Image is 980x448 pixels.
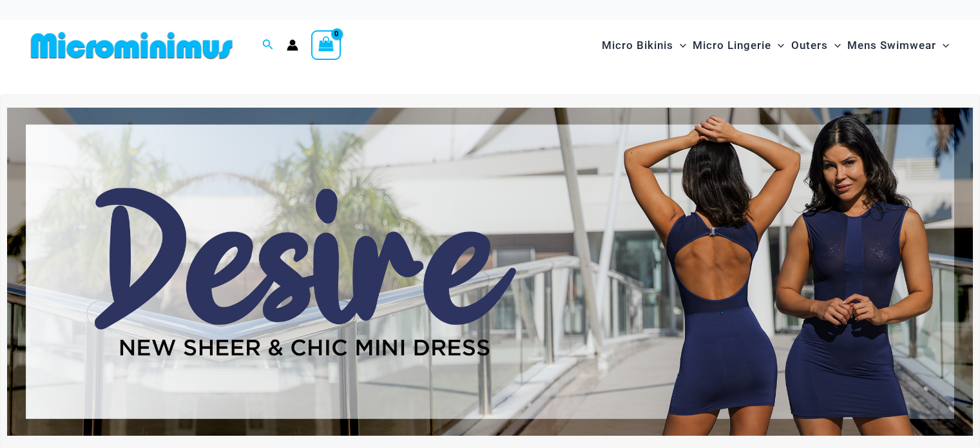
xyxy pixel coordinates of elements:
a: Mens SwimwearMenu ToggleMenu Toggle [844,26,952,65]
a: View Shopping Cart, empty [311,30,341,60]
a: OutersMenu ToggleMenu Toggle [788,26,844,65]
span: Menu Toggle [673,29,686,62]
a: Account icon link [287,39,298,51]
a: Micro BikinisMenu ToggleMenu Toggle [599,26,689,65]
span: Micro Bikinis [602,29,673,62]
img: MM SHOP LOGO FLAT [26,31,238,60]
span: Mens Swimwear [847,29,936,62]
a: Search icon link [262,37,274,54]
span: Menu Toggle [771,29,784,62]
a: Micro LingerieMenu ToggleMenu Toggle [689,26,787,65]
span: Micro Lingerie [693,29,771,62]
img: Desire me Navy Dress [7,108,973,436]
span: Menu Toggle [828,29,841,62]
nav: Site Navigation [597,24,954,67]
span: Outers [791,29,828,62]
span: Menu Toggle [936,29,949,62]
